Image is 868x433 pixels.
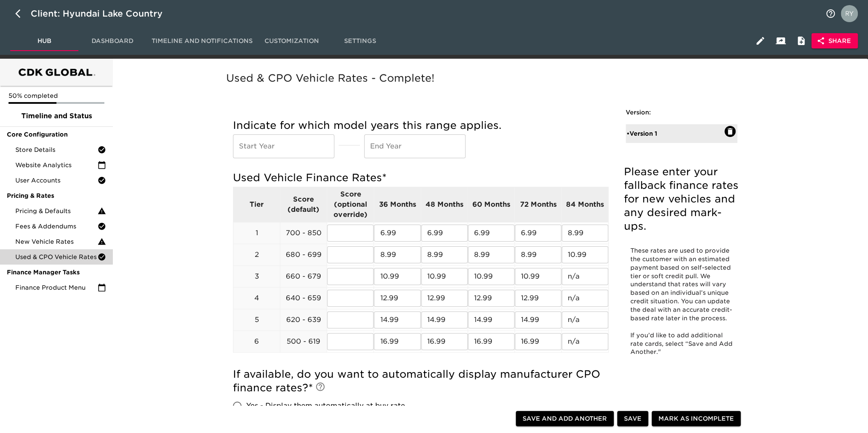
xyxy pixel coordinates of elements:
h5: Used & CPO Vehicle Rates - Complete! [226,71,751,85]
span: Hub [15,36,73,46]
span: If you’d like to add additional rate cards, select “Save and Add Another." [630,332,734,356]
p: 50% completed [9,91,104,100]
button: Internal Notes and Comments [791,31,811,51]
p: 620 - 639 [280,315,327,325]
span: Share [818,36,851,46]
h5: Please enter your fallback finance rates for new vehicles and any desired mark-ups. [624,165,739,233]
span: Store Details [15,145,98,154]
p: 5 [233,315,280,325]
button: Client View [770,31,791,51]
p: 36 Months [374,199,420,210]
p: 4 [233,293,280,303]
span: Customization [263,36,321,46]
span: Finance Product Menu [15,283,98,292]
div: • Version 1 [627,129,724,138]
p: 500 - 619 [280,336,327,347]
p: 1 [233,228,280,238]
button: Mark as Incomplete [652,411,741,427]
div: Client: Hyundai Lake Country [31,7,175,20]
span: Timeline and Notifications [152,36,253,46]
span: Website Analytics [15,161,98,169]
h5: Indicate for which model years this range applies. [233,119,609,132]
span: Save and Add Another [523,413,607,424]
span: New Vehicle Rates [15,237,98,246]
p: Tier [233,199,280,210]
button: notifications [820,3,841,24]
img: Profile [841,5,858,22]
span: Pricing & Rates [7,191,106,200]
p: 2 [233,250,280,260]
span: Pricing & Defaults [15,207,98,215]
span: Used & CPO Vehicle Rates [15,253,98,261]
p: 640 - 659 [280,293,327,303]
p: 660 - 679 [280,271,327,282]
p: Score (default) [280,194,327,215]
p: 84 Months [562,199,608,210]
span: Yes - Display them automatically at buy rate [246,401,405,411]
p: 48 Months [421,199,468,210]
p: 6 [233,336,280,347]
span: Mark as Incomplete [658,413,734,424]
h6: Version: [626,108,737,117]
p: 680 - 699 [280,250,327,260]
p: Score (optional override) [327,189,374,220]
button: Edit Hub [750,31,770,51]
span: Dashboard [83,36,141,46]
span: Timeline and Status [7,111,106,121]
h5: If available, do you want to automatically display manufacturer CPO finance rates? [233,367,609,395]
span: User Accounts [15,176,98,185]
span: Save [624,413,641,424]
span: Fees & Addendums [15,222,98,231]
button: Delete: Version 1 [724,126,736,137]
button: Share [811,33,858,49]
p: 72 Months [515,199,561,210]
h5: Used Vehicle Finance Rates [233,171,609,185]
span: Core Configuration [7,130,106,139]
p: 60 Months [468,199,514,210]
p: 3 [233,271,280,282]
div: •Version 1 [626,124,737,143]
span: Settings [331,36,389,46]
p: 700 - 850 [280,228,327,238]
span: Finance Manager Tasks [7,268,106,276]
button: Save and Add Another [516,411,614,427]
span: These rates are used to provide the customer with an estimated payment based on self-selected tie... [630,247,733,322]
button: Save [617,411,648,427]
